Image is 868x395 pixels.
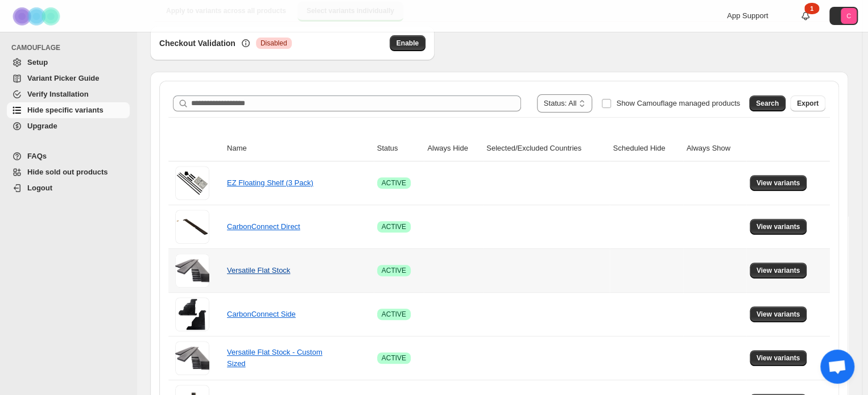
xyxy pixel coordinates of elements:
img: Camouflage [9,1,66,32]
th: Scheduled Hide [610,136,683,161]
span: ACTIVE [382,222,406,231]
a: Logout [7,180,130,196]
a: Versatile Flat Stock - Custom Sized [227,348,323,368]
span: Show Camouflage managed products [616,99,740,107]
span: CAMOUFLAGE [11,43,131,52]
button: View variants [750,306,807,322]
span: ACTIVE [382,178,406,188]
a: FAQs [7,148,130,164]
span: Verify Installation [27,90,89,98]
span: Variant Picker Guide [27,74,99,82]
a: Setup [7,55,130,70]
div: Open chat [820,350,854,384]
a: Hide specific variants [7,102,130,118]
a: CarbonConnect Side [227,310,296,318]
span: View variants [757,222,800,231]
h3: Checkout Validation [159,38,235,49]
span: ACTIVE [382,266,406,275]
th: Always Show [683,136,746,161]
th: Always Hide [424,136,483,161]
a: Verify Installation [7,86,130,102]
button: View variants [750,263,807,278]
button: View variants [750,175,807,191]
span: Hide sold out products [27,168,108,176]
img: Versatile Flat Stock [175,253,209,288]
span: View variants [757,266,800,275]
a: CarbonConnect Direct [227,222,300,231]
a: Versatile Flat Stock [227,266,290,275]
span: Export [797,99,819,108]
span: Setup [27,58,48,66]
a: Hide sold out products [7,164,130,180]
button: Avatar with initials C [829,7,858,25]
span: ACTIVE [382,310,406,319]
th: Selected/Excluded Countries [483,136,609,161]
span: Search [756,99,779,108]
button: Export [790,95,825,111]
span: Hide specific variants [27,106,104,114]
span: View variants [757,310,800,319]
button: View variants [750,219,807,235]
button: Search [749,95,786,111]
div: 1 [804,3,819,14]
span: FAQs [27,152,47,160]
span: View variants [757,178,800,188]
a: Variant Picker Guide [7,70,130,86]
span: View variants [757,354,800,363]
a: EZ Floating Shelf (3 Pack) [227,178,313,187]
img: EZ Floating Shelf (3 Pack) [175,166,209,200]
img: CarbonConnect Side [175,297,209,331]
span: Upgrade [27,122,57,130]
a: 1 [800,10,811,22]
span: Disabled [261,39,287,48]
span: Avatar with initials C [841,8,857,24]
img: CarbonConnect Direct [175,210,209,244]
span: Logout [27,184,52,192]
text: C [846,13,851,19]
button: Enable [390,35,425,51]
th: Status [374,136,424,161]
th: Name [224,136,374,161]
span: ACTIVE [382,354,406,363]
img: Versatile Flat Stock - Custom Sized [175,341,209,375]
span: App Support [727,11,768,20]
button: View variants [750,350,807,366]
span: Enable [396,39,419,48]
a: Upgrade [7,118,130,134]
